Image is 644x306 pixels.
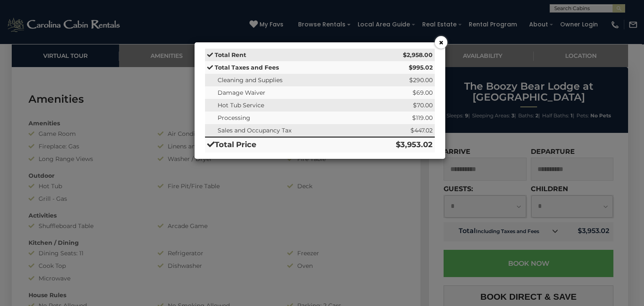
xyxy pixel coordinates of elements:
[435,36,447,49] button: ×
[362,112,435,124] td: $119.00
[215,64,279,71] strong: Total Taxes and Fees
[403,51,433,59] strong: $2,958.00
[409,64,433,71] strong: $995.02
[218,114,250,122] span: Processing
[218,101,264,109] span: Hot Tub Service
[362,137,435,153] td: $3,953.02
[215,51,246,59] strong: Total Rent
[205,137,362,153] td: Total Price
[362,86,435,99] td: $69.00
[218,89,265,96] span: Damage Waiver
[218,76,283,84] span: Cleaning and Supplies
[218,127,291,134] span: Sales and Occupancy Tax
[362,74,435,86] td: $290.00
[362,124,435,137] td: $447.02
[362,99,435,112] td: $70.00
